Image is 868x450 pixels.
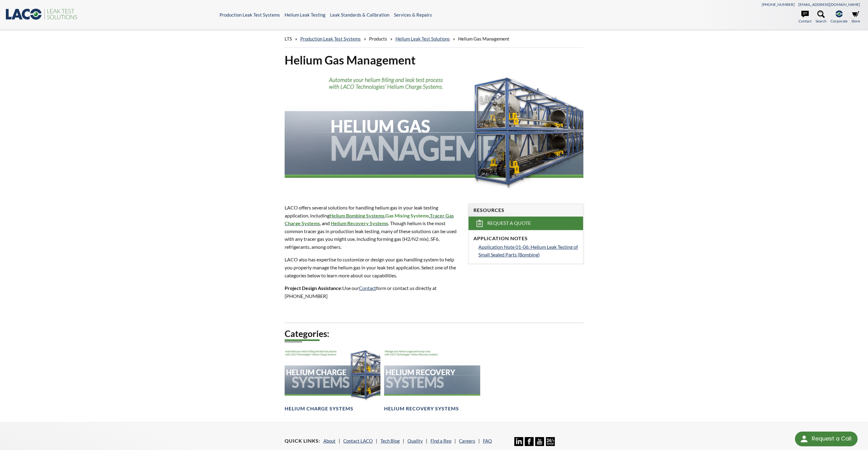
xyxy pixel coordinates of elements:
a: FAQ [483,438,492,444]
span: Corporate [831,18,847,24]
a: Helium Bombing Systems [329,213,384,218]
span: , and [320,220,330,226]
div: Request a Call [812,432,851,446]
a: Application Note 01-06: Helium Leak Testing of Small Sealed Parts (Bombing) [478,243,578,259]
span: Helium Gas Management [458,36,509,41]
img: Helium Gas Management header [285,72,583,192]
div: Request a Call [795,432,858,446]
span: , [429,213,430,218]
img: round button [799,434,809,444]
a: [PHONE_NUMBER] [762,2,795,7]
h1: Helium Gas Management [285,53,583,68]
a: About [323,438,336,444]
span: , [384,213,385,218]
a: [EMAIL_ADDRESS][DOMAIN_NAME] [798,2,860,7]
a: Helium Leak Test Solutions [395,36,450,41]
a: Helium Recovery Systems [331,220,388,226]
a: Contact LACO [343,438,373,444]
a: Production Leak Test Systems [300,36,361,41]
span: Request a Quote [487,220,531,226]
h4: Application Notes [473,235,578,242]
h4: Helium Charge Systems [285,405,353,412]
a: Store [851,10,860,24]
p: Use our form or contact us directly at [PHONE_NUMBER] [285,284,461,300]
a: 24/7 Support [546,441,555,447]
a: Helium Charge System headerHelium Charge Systems [285,348,380,412]
div: » » » » [285,30,583,48]
p: LACO also has expertise to customize or design your gas handling system to help you properly mana... [285,256,461,279]
a: Services & Repairs [394,12,432,18]
a: Quality [407,438,423,444]
a: Find a Rep [430,438,451,444]
a: Helium Recovery System headerHelium Recovery Systems [384,348,480,412]
img: 24/7 Support Icon [546,437,555,446]
h4: Helium Recovery Systems [384,405,459,412]
h4: Resources [473,207,578,213]
strong: Project Design Assistance: [285,285,342,291]
a: Search [815,10,827,24]
a: Contact [799,10,812,24]
h4: Quick Links [285,438,320,444]
a: Leak Standards & Calibration [330,12,389,18]
h2: Categories: [285,328,583,339]
a: Helium Leak Testing [285,12,325,18]
a: Careers [459,438,475,444]
a: Production Leak Test Systems [220,12,280,18]
a: Contact [359,285,376,291]
a: Tech Blog [380,438,400,444]
span: LTS [285,36,292,41]
p: LACO offers several solutions for handling helium gas in your leak testing application, including... [285,204,461,251]
strong: Gas Mixing Systems [385,213,429,218]
span: Products [369,36,387,41]
span: Application Note 01-06: Helium Leak Testing of Small Sealed Parts (Bombing) [478,244,578,258]
a: Request a Quote [469,217,583,230]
